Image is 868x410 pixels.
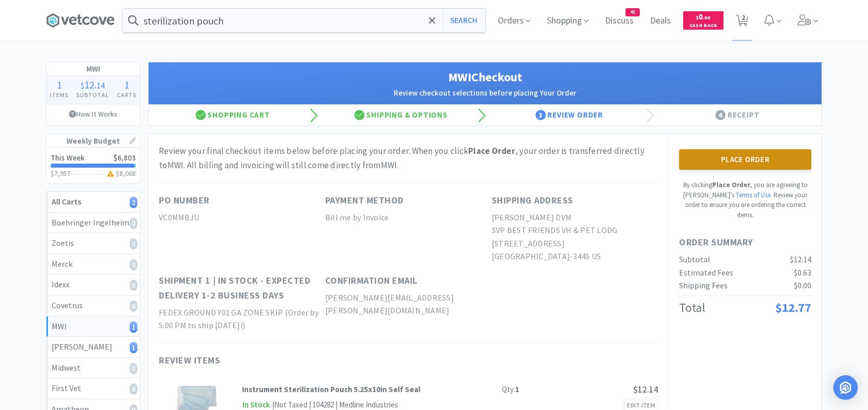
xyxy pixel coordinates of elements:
span: 1 [57,78,62,91]
div: Total [679,298,705,317]
h4: Carts [113,90,140,100]
i: 0 [130,363,137,374]
span: $12.77 [775,300,811,315]
div: Subtotal [679,253,710,266]
h1: PO Number [159,193,210,208]
i: 0 [130,259,137,270]
h1: MWI [46,62,140,76]
div: Covetrus [52,299,135,312]
span: $7,957 [51,169,70,178]
i: 1 [130,342,137,353]
div: . [73,80,113,90]
div: Review your final checkout items below before placing your order. When you click , your order is ... [159,144,658,172]
i: 2 [130,197,137,208]
span: $0.00 [794,280,811,290]
h2: SVP BEST FRIENDS VH & PET LODG [492,224,658,237]
h2: Review checkout selections before placing Your Order [159,87,811,99]
a: [PERSON_NAME]1 [46,337,140,358]
i: 0 [130,238,137,249]
a: $0.00Cash Back [683,7,724,34]
a: All Carts2 [46,192,140,213]
div: Review Order [485,105,654,125]
p: By clicking , you are agreeing to [PERSON_NAME]'s . Review your order to ensure you are ordering ... [679,180,811,220]
strong: 1 [515,384,519,394]
i: 1 [130,322,137,333]
a: 2 [732,17,753,27]
a: Terms of Use [736,191,770,199]
span: $ [696,14,698,21]
h2: [GEOGRAPHIC_DATA]-3445 US [492,250,658,263]
span: $12.14 [790,254,811,264]
h3: $ [105,170,136,177]
div: Receipt [654,105,822,125]
strong: Instrument Sterilization Pouch 5.25x10in Self Seal [242,384,420,394]
a: MWI1 [46,316,140,337]
h1: Weekly Budget [46,134,140,148]
strong: All Carts [52,196,81,207]
span: 45 [626,9,639,16]
div: Shopping Cart [149,105,317,125]
h1: Order Summary [679,235,811,250]
strong: Place Order [712,180,750,189]
div: Shipping Fees [679,279,728,292]
h2: [PERSON_NAME][EMAIL_ADDRESS][PERSON_NAME][DOMAIN_NAME] [325,291,492,317]
span: $ [81,80,84,90]
a: First Vet0 [46,378,140,399]
span: 14 [97,80,105,90]
span: $6,803 [113,153,136,163]
h2: Bill me by Invoice [325,211,492,224]
h2: This Week [51,154,85,162]
div: MWI [52,320,135,333]
span: $12.14 [633,384,658,395]
div: Merck [52,258,135,271]
button: Search [443,9,485,32]
span: 1 [124,78,129,91]
a: Zoetis0 [46,233,140,254]
h1: Shipping Address [492,193,573,208]
i: 0 [130,383,137,395]
i: 0 [130,218,137,229]
h2: [STREET_ADDRESS] [492,237,658,250]
h2: [PERSON_NAME] DVM [492,211,658,224]
span: 3 [536,110,546,120]
a: This Week$6,803$7,957$8,068 [46,148,140,183]
button: Place Order [679,149,811,170]
div: Idexx [52,278,135,291]
span: 8,068 [119,169,136,178]
span: 4 [715,110,726,120]
h2: FEDEX GROUND Y01 GA ZONE SKIP (Order by 5:00 PM to ship [DATE]!) [159,306,325,332]
div: Midwest [52,361,135,375]
a: Boehringer Ingelheim0 [46,213,140,234]
h4: Items [46,90,73,100]
input: Search by item, sku, manufacturer, ingredient, size... [123,9,485,32]
span: Cash Back [689,23,717,30]
h4: Subtotal [73,90,113,100]
span: 12 [84,78,94,91]
span: 0 [696,12,710,21]
a: Merck0 [46,254,140,275]
a: Midwest0 [46,358,140,379]
span: $0.63 [794,267,811,278]
h1: Payment Method [325,193,404,208]
div: Zoetis [52,237,135,250]
i: 0 [130,280,137,291]
i: 0 [130,301,137,312]
strong: Place Order [468,145,515,156]
a: How It Works [46,104,140,124]
div: [PERSON_NAME] [52,340,135,354]
div: Shipping & Options [317,105,486,125]
div: Qty: [502,383,519,396]
div: Open Intercom Messenger [833,375,858,400]
h1: MWI Checkout [159,67,811,87]
div: Estimated Fees [679,266,733,280]
div: Boehringer Ingelheim [52,216,135,230]
h2: VC0MMBJU [159,211,325,224]
a: Idexx0 [46,275,140,295]
h1: Confirmation Email [325,274,418,288]
h1: Shipment 1 | In stock - expected delivery 1-2 business days [159,274,325,303]
a: Covetrus0 [46,295,140,316]
div: First Vet [52,382,135,395]
a: Deals [646,16,675,26]
h1: Review Items [159,353,465,368]
a: Discuss45 [601,16,638,26]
